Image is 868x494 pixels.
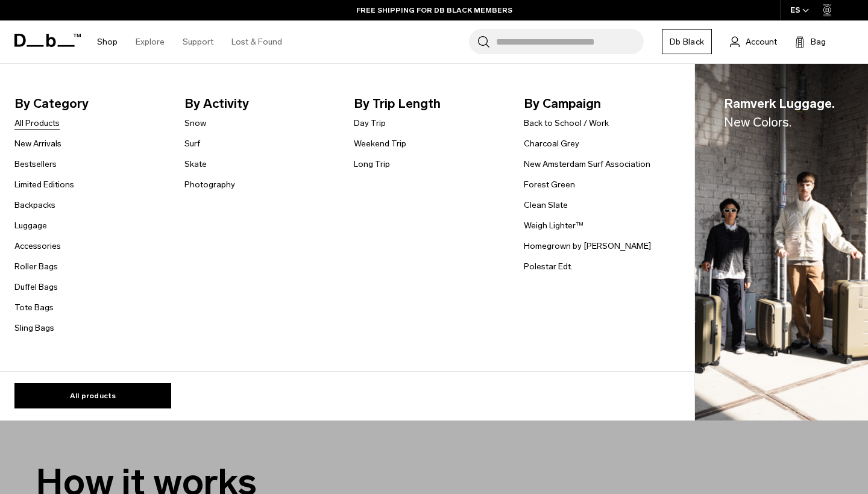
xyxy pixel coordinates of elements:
a: Homegrown by [PERSON_NAME] [524,240,651,252]
a: Clean Slate [524,199,568,211]
span: By Category [14,94,165,113]
nav: Main Navigation [88,20,291,63]
a: Sling Bags [14,322,54,334]
a: Forest Green [524,178,575,191]
span: Bag [811,36,826,48]
a: Snow [184,117,206,130]
a: All products [14,383,171,408]
a: Luggage [14,219,47,232]
a: Skate [184,158,207,170]
a: Account [730,34,777,49]
a: Backpacks [14,199,55,211]
img: Db [695,64,868,421]
a: FREE SHIPPING FOR DB BLACK MEMBERS [356,5,512,16]
a: Day Trip [354,117,386,130]
a: Surf [184,137,200,150]
a: Duffel Bags [14,281,58,293]
a: Roller Bags [14,260,58,273]
a: Weigh Lighter™ [524,219,583,232]
span: Ramverk Luggage. [724,94,835,132]
a: Back to School / Work [524,117,609,130]
a: New Amsterdam Surf Association [524,158,650,170]
span: Account [746,36,777,48]
a: New Arrivals [14,137,61,150]
span: By Activity [184,94,335,113]
a: Polestar Edt. [524,260,573,273]
a: Shop [97,20,118,63]
span: By Campaign [524,94,675,113]
span: By Trip Length [354,94,505,113]
a: Explore [136,20,165,63]
a: Limited Editions [14,178,74,191]
a: Tote Bags [14,301,54,314]
a: Photography [184,178,235,191]
a: Db Black [662,29,712,54]
a: Lost & Found [231,20,282,63]
a: Long Trip [354,158,390,170]
a: Weekend Trip [354,137,406,150]
a: All Products [14,117,60,130]
button: Bag [795,34,826,49]
a: Support [183,20,213,63]
a: Ramverk Luggage.New Colors. Db [695,64,868,421]
a: Charcoal Grey [524,137,579,150]
a: Bestsellers [14,158,57,170]
a: Accessories [14,240,61,252]
span: New Colors. [724,114,791,130]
